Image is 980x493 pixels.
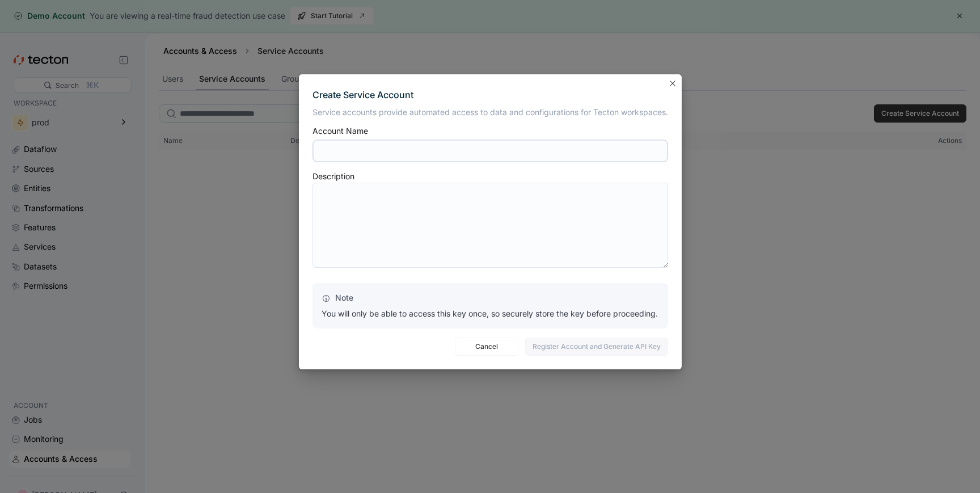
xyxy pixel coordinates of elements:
span: Cancel [462,338,511,355]
button: Cancel [455,338,518,356]
button: Closes this modal window [666,77,679,90]
button: Register Account and Generate API Key [525,338,668,356]
span: Register Account and Generate API Key [533,338,661,355]
div: Create Service Account [312,88,668,103]
div: Account Name [312,127,368,135]
p: Service accounts provide automated access to data and configurations for Tecton workspaces. [312,107,668,118]
div: Description [312,172,354,180]
p: Note [322,292,659,304]
p: You will only be able to access this key once, so securely store the key before proceeding. [322,308,659,319]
